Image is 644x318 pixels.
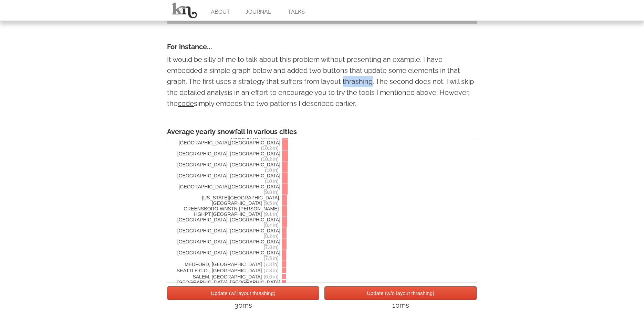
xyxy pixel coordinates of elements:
[263,255,279,261] span: (7.5 in)
[261,156,279,162] span: (10.2 in)
[167,239,280,250] span: [GEOGRAPHIC_DATA], [GEOGRAPHIC_DATA]
[167,217,280,228] span: [GEOGRAPHIC_DATA], [GEOGRAPHIC_DATA]
[263,233,279,239] span: (8.2 in)
[167,140,280,151] span: [GEOGRAPHIC_DATA],[GEOGRAPHIC_DATA]
[167,268,280,273] span: SEATTLE C.O., [GEOGRAPHIC_DATA]
[263,222,279,228] span: (8.4 in)
[178,99,194,108] a: code
[167,228,280,239] span: [GEOGRAPHIC_DATA], [GEOGRAPHIC_DATA]
[265,178,279,184] span: (10 in)
[324,286,477,300] button: Update (w/o layout thrashing)
[167,286,319,300] button: Update (w/ layout thrashing)
[167,262,280,267] span: MEDFORD, [GEOGRAPHIC_DATA]
[167,173,280,184] span: [GEOGRAPHIC_DATA], [GEOGRAPHIC_DATA]
[167,206,280,217] span: GREENSBORO-WNSTN-[PERSON_NAME]-HGHPT,[GEOGRAPHIC_DATA]
[167,54,477,109] p: It would be silly of me to talk about this problem without presenting an example. I have embedded...
[263,200,279,206] span: (9.5 in)
[324,300,477,311] div: 10ms
[263,189,279,195] span: (9.8 in)
[263,262,279,267] span: (7.3 in)
[167,126,477,138] div: Average yearly snowfall in various cities
[167,195,280,206] span: [US_STATE][GEOGRAPHIC_DATA], [GEOGRAPHIC_DATA]
[167,41,477,52] h4: For instance...
[167,151,280,162] span: [GEOGRAPHIC_DATA], [GEOGRAPHIC_DATA]
[167,250,280,261] span: [GEOGRAPHIC_DATA], [GEOGRAPHIC_DATA]
[263,268,279,273] span: (7.3 in)
[167,162,280,173] span: [GEOGRAPHIC_DATA], [GEOGRAPHIC_DATA]
[167,279,280,290] span: [GEOGRAPHIC_DATA], [GEOGRAPHIC_DATA]
[263,211,279,217] span: (9.1 in)
[261,145,279,151] span: (10.2 in)
[265,167,279,173] span: (10 in)
[167,184,280,195] span: [GEOGRAPHIC_DATA],[GEOGRAPHIC_DATA]
[167,274,280,279] span: SALEM, [GEOGRAPHIC_DATA]
[167,300,319,311] div: 30ms
[263,274,279,279] span: (6.6 in)
[263,244,279,250] span: (7.8 in)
